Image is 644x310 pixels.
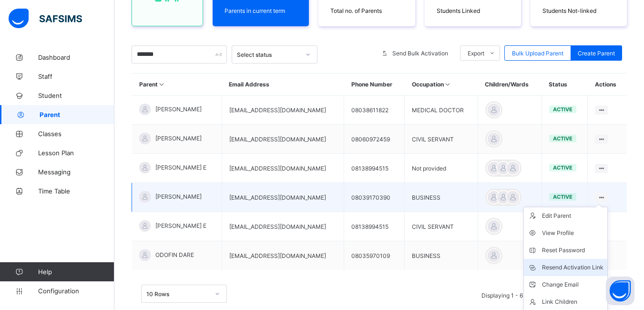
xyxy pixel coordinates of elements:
span: Time Table [38,187,114,195]
span: [PERSON_NAME] [155,135,202,142]
span: Create Parent [578,50,615,57]
th: Phone Number [344,74,405,96]
span: Messaging [38,168,114,176]
div: Resend Activation Link [542,263,603,272]
span: Parents in current term [225,7,297,14]
th: Status [542,74,588,96]
td: 08035970109 [344,241,405,270]
span: Parent [40,111,114,118]
div: Reset Password [542,246,603,255]
td: [EMAIL_ADDRESS][DOMAIN_NAME] [222,125,344,154]
td: 08138994515 [344,212,405,241]
td: [EMAIL_ADDRESS][DOMAIN_NAME] [222,154,344,183]
span: active [553,106,572,113]
span: [PERSON_NAME] [155,193,202,200]
span: Students Linked [437,7,509,14]
th: Actions [588,74,627,96]
span: Dashboard [38,53,114,61]
div: View Profile [542,228,603,238]
span: ODOFIN DARE [155,251,194,258]
td: CIVIL SERVANT [405,212,478,241]
span: Students Not-linked [542,7,615,14]
span: active [553,164,572,171]
td: Not provided [405,154,478,183]
i: Sort in Ascending Order [158,81,166,88]
td: 08038611822 [344,96,405,125]
div: Select status [237,51,300,58]
div: Edit Parent [542,211,603,221]
td: [EMAIL_ADDRESS][DOMAIN_NAME] [222,183,344,212]
li: Displaying 1 - 6 out of 6 [474,285,552,304]
button: Open asap [606,277,634,305]
span: active [553,135,572,142]
span: [PERSON_NAME] E [155,164,206,171]
span: Export [468,50,484,57]
span: Student [38,92,114,99]
td: [EMAIL_ADDRESS][DOMAIN_NAME] [222,212,344,241]
td: MEDICAL DOCTOR [405,96,478,125]
span: Classes [38,130,114,138]
th: Occupation [405,74,478,96]
span: Lesson Plan [38,149,114,157]
span: Staff [38,73,114,80]
td: 08060972459 [344,125,405,154]
th: Parent [132,74,222,96]
td: CIVIL SERVANT [405,125,478,154]
span: active [553,193,572,200]
th: Children/Wards [478,74,542,96]
td: [EMAIL_ADDRESS][DOMAIN_NAME] [222,96,344,125]
td: BUSINESS [405,241,478,270]
span: Bulk Upload Parent [512,50,563,57]
span: Configuration [38,287,114,295]
span: Total no. of Parents [330,7,403,14]
div: Change Email [542,280,603,289]
td: 08138994515 [344,154,405,183]
td: 08039170390 [344,183,405,212]
td: BUSINESS [405,183,478,212]
span: [PERSON_NAME] [155,106,202,113]
div: Link Children [542,297,603,307]
div: 10 Rows [146,290,209,298]
i: Sort in Ascending Order [444,81,452,88]
td: [EMAIL_ADDRESS][DOMAIN_NAME] [222,241,344,270]
span: Help [38,268,114,276]
img: safsims [9,9,82,29]
span: Send Bulk Activation [392,50,448,57]
th: Email Address [222,74,344,96]
span: [PERSON_NAME] E [155,222,206,229]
